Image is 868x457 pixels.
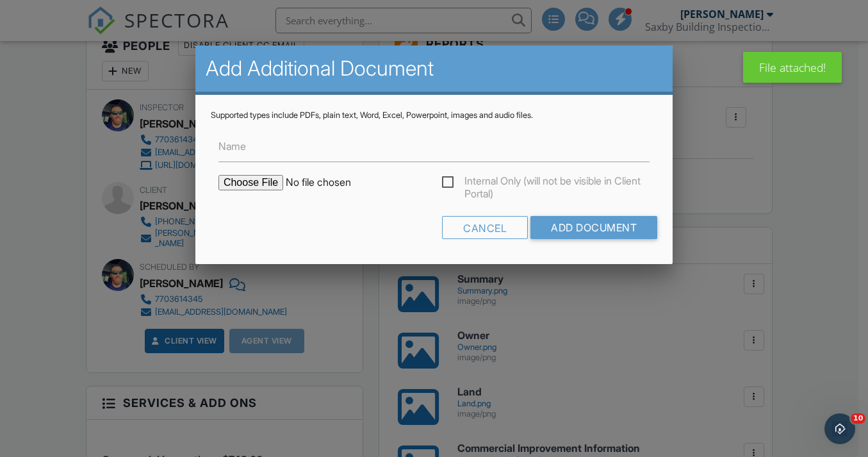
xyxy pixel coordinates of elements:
[824,413,855,444] iframe: Intercom live chat
[218,139,246,153] label: Name
[743,52,842,83] div: File attached!
[530,216,657,239] input: Add Document
[851,413,865,424] span: 10
[442,175,650,191] label: Internal Only (will not be visible in Client Portal)
[206,56,662,81] h2: Add Additional Document
[211,110,657,120] div: Supported types include PDFs, plain text, Word, Excel, Powerpoint, images and audio files.
[442,216,528,239] div: Cancel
